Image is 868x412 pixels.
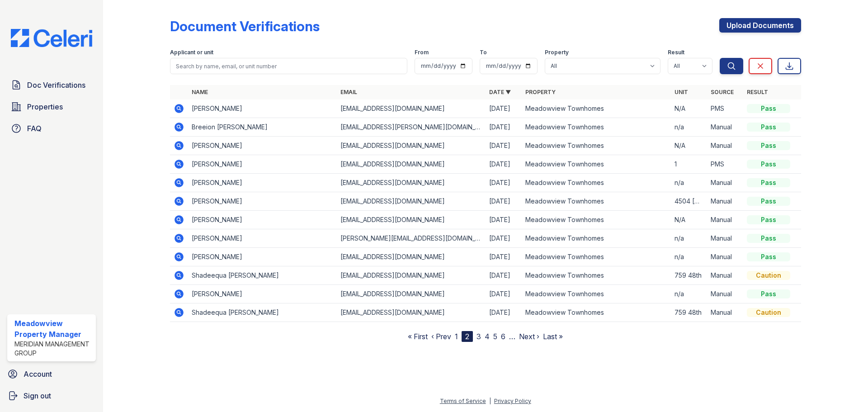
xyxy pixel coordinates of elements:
a: Property [525,89,556,95]
input: Search by name, email, or unit number [170,58,407,74]
td: [DATE] [486,229,522,248]
div: Meridian Management Group [14,340,92,358]
td: [PERSON_NAME] [188,99,337,118]
a: 1 [455,332,458,341]
td: Meadowview Townhomes [522,99,670,118]
td: Meadowview Townhomes [522,192,670,211]
label: Result [668,49,684,56]
td: Meadowview Townhomes [522,303,670,322]
a: Name [192,89,208,95]
a: 5 [493,332,497,341]
td: [EMAIL_ADDRESS][DOMAIN_NAME] [337,155,486,174]
td: n/a [671,285,707,303]
a: Source [711,89,734,95]
td: [PERSON_NAME] [188,155,337,174]
div: 2 [462,331,473,342]
td: n/a [671,248,707,266]
label: From [415,49,429,56]
td: [EMAIL_ADDRESS][DOMAIN_NAME] [337,174,486,192]
div: Pass [747,252,790,261]
td: n/a [671,174,707,192]
td: [PERSON_NAME] [188,174,337,192]
div: Meadowview Property Manager [14,318,92,340]
td: 4504 [GEOGRAPHIC_DATA] [671,192,707,211]
td: Meadowview Townhomes [522,266,670,285]
a: Doc Verifications [7,76,96,94]
td: [PERSON_NAME] [188,285,337,303]
a: Properties [7,98,96,116]
img: CE_Logo_Blue-a8612792a0a2168367f1c8372b55b34899dd931a85d93a1a3d3e32e68fde9ad4.png [4,29,99,47]
div: Pass [747,289,790,298]
td: Manual [707,137,743,155]
td: Shadeequa [PERSON_NAME] [188,303,337,322]
td: [EMAIL_ADDRESS][PERSON_NAME][DOMAIN_NAME] [337,118,486,137]
td: [EMAIL_ADDRESS][DOMAIN_NAME] [337,99,486,118]
td: PMS [707,155,743,174]
td: [DATE] [486,211,522,229]
td: [EMAIL_ADDRESS][DOMAIN_NAME] [337,303,486,322]
td: [PERSON_NAME] [188,229,337,248]
td: Manual [707,285,743,303]
div: Pass [747,197,790,206]
td: Shadeequa [PERSON_NAME] [188,266,337,285]
a: 6 [501,332,505,341]
td: 759 48th [671,266,707,285]
td: [DATE] [486,266,522,285]
td: PMS [707,99,743,118]
td: [EMAIL_ADDRESS][DOMAIN_NAME] [337,266,486,285]
td: [PERSON_NAME] [188,192,337,211]
td: Manual [707,248,743,266]
td: Meadowview Townhomes [522,285,670,303]
td: [PERSON_NAME] [188,248,337,266]
span: Properties [27,101,63,112]
td: Meadowview Townhomes [522,155,670,174]
div: Caution [747,308,790,317]
a: ‹ Prev [431,332,451,341]
td: Meadowview Townhomes [522,137,670,155]
td: [EMAIL_ADDRESS][DOMAIN_NAME] [337,248,486,266]
td: Manual [707,266,743,285]
td: [PERSON_NAME] [188,211,337,229]
td: N/A [671,211,707,229]
div: | [489,398,491,404]
td: [DATE] [486,118,522,137]
td: [EMAIL_ADDRESS][DOMAIN_NAME] [337,211,486,229]
td: [EMAIL_ADDRESS][DOMAIN_NAME] [337,137,486,155]
td: Meadowview Townhomes [522,211,670,229]
div: Caution [747,271,790,280]
a: 3 [476,332,481,341]
span: Doc Verifications [27,80,85,90]
div: Pass [747,178,790,187]
a: Upload Documents [719,18,801,33]
td: [DATE] [486,192,522,211]
a: Privacy Policy [494,398,531,404]
div: Pass [747,104,790,113]
a: 4 [485,332,490,341]
td: [DATE] [486,99,522,118]
td: n/a [671,118,707,137]
td: Manual [707,192,743,211]
td: Manual [707,211,743,229]
td: [EMAIL_ADDRESS][DOMAIN_NAME] [337,285,486,303]
span: Account [24,369,52,379]
div: Pass [747,215,790,224]
td: [DATE] [486,174,522,192]
a: Next › [519,332,539,341]
a: Unit [675,89,688,95]
td: [DATE] [486,248,522,266]
a: « First [408,332,428,341]
td: Meadowview Townhomes [522,229,670,248]
a: Date ▼ [489,89,511,95]
td: Manual [707,229,743,248]
a: Last » [543,332,563,341]
div: Pass [747,160,790,169]
td: Meadowview Townhomes [522,174,670,192]
a: Account [4,365,99,383]
td: N/A [671,99,707,118]
label: To [480,49,487,56]
a: Result [747,89,768,95]
span: Sign out [24,390,51,401]
span: FAQ [27,123,42,134]
div: Pass [747,123,790,132]
td: [DATE] [486,137,522,155]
